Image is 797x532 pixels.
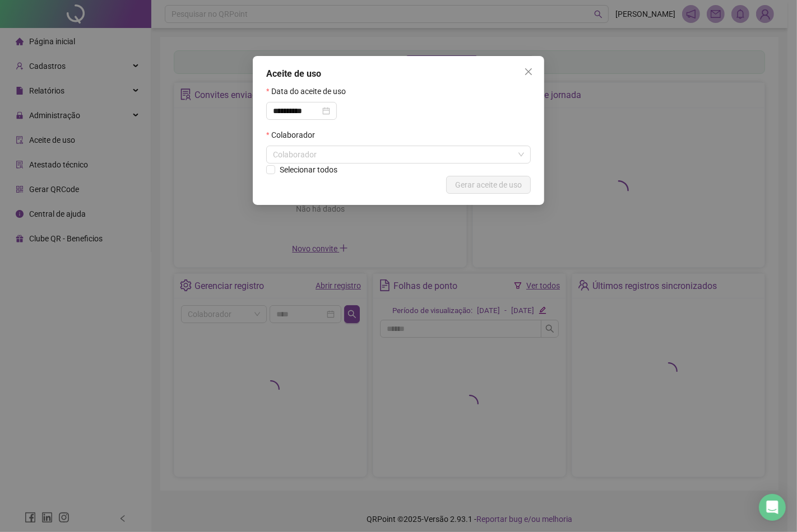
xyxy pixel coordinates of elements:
span: Selecionar todos [280,165,337,174]
button: Gerar aceite de uso [446,176,531,194]
div: Open Intercom Messenger [759,494,786,521]
div: Aceite de uso [266,67,531,81]
label: Colaborador [266,129,322,141]
span: close [524,67,533,76]
label: Data do aceite de uso [266,85,353,97]
button: Close [520,63,537,81]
